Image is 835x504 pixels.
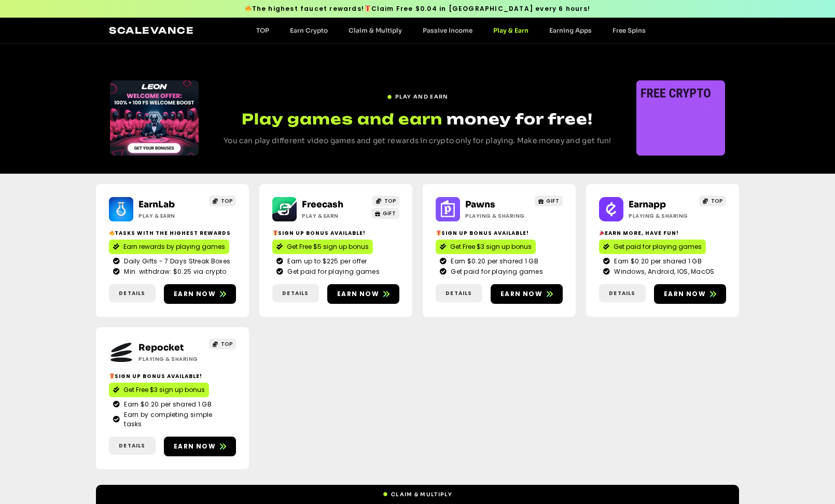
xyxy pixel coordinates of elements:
[221,340,233,348] span: TOP
[629,212,693,220] h2: Playing & Sharing
[387,89,449,101] a: PLAY AND EARN
[302,199,343,210] a: Freecash
[109,437,156,455] a: Details
[285,267,380,276] span: Get paid for playing games
[272,229,399,237] h2: Sign Up Bonus Available!
[500,289,542,299] span: Earn now
[282,289,309,297] span: Details
[636,80,725,156] div: Slides
[546,197,559,205] span: GIFT
[629,199,666,210] a: Earnapp
[272,284,319,302] a: Details
[465,212,530,220] h2: Playing & Sharing
[337,289,379,299] span: Earn now
[654,284,726,304] a: Earn now
[287,242,369,251] span: Get Free $5 sign up bonus
[273,230,278,235] img: 🎁
[109,230,115,235] img: 🔥
[446,289,472,297] span: Details
[109,373,115,379] img: 🎁
[245,5,252,11] img: 🔥
[123,385,205,395] span: Get Free $3 sign up bonus
[121,257,230,266] span: Daily Gifts - 7 Days Streak Boxes
[221,197,233,205] span: TOP
[614,242,702,251] span: Get paid for playing games
[209,195,236,206] a: TOP
[383,486,452,498] a: Claim & Multiply
[611,267,714,276] span: Windows, Android, IOS, MacOS
[174,289,216,299] span: Earn now
[372,195,399,206] a: TOP
[450,242,532,251] span: Get Free $3 sign up bonus
[272,240,373,254] a: Get Free $5 sign up bonus
[383,209,396,217] span: GIFT
[109,383,209,397] a: Get Free $3 sign up bonus
[711,197,723,205] span: TOP
[302,212,367,220] h2: Play & Earn
[245,4,590,13] span: The highest faucet rewards! Claim Free $0.04 in [GEOGRAPHIC_DATA] every 6 hours!
[110,80,199,156] div: Slides
[436,240,536,254] a: Get Free $3 sign up bonus
[465,199,495,210] a: Pawns
[109,25,194,36] a: Scalevance
[611,257,702,266] span: Earn $0.20 per shared 1 GB
[599,240,706,254] a: Get paid for playing games
[218,135,617,147] p: You can play different video games and get rewards in crypto only for playing. Make money and get...
[599,229,726,237] h2: Earn More, Have Fun!
[138,342,184,353] a: Repocket
[109,372,236,380] h2: Sign Up Bonus Available!
[539,26,602,34] a: Earning Apps
[280,26,338,34] a: Earn Crypto
[121,400,212,409] span: Earn $0.20 per shared 1 GB
[242,109,442,129] span: Play games and earn
[384,197,396,205] span: TOP
[448,267,543,276] span: Get paid for playing games
[391,491,452,498] span: Claim & Multiply
[636,80,725,156] div: 1 / 3
[664,289,706,299] span: Earn now
[491,284,563,304] a: Earn now
[436,230,441,235] img: 🎁
[699,195,726,206] a: TOP
[395,93,449,101] span: PLAY AND EARN
[600,230,605,235] img: 🎉
[483,26,539,34] a: Play & Earn
[602,26,656,34] a: Free Spins
[327,284,399,304] a: Earn now
[365,5,371,11] img: 🎁
[371,208,400,219] a: GIFT
[174,442,216,451] span: Earn now
[119,442,145,450] span: Details
[123,242,225,251] span: Earn rewards by playing games
[412,26,483,34] a: Passive Income
[164,284,236,304] a: Earn now
[448,257,538,266] span: Earn $0.20 per shared 1 GB
[138,212,203,220] h2: Play & Earn
[535,195,563,206] a: GIFT
[599,284,646,302] a: Details
[164,437,236,456] a: Earn now
[447,110,593,128] span: money for free!
[609,289,635,297] span: Details
[119,289,145,297] span: Details
[109,240,229,254] a: Earn rewards by playing games
[436,284,482,302] a: Details
[121,267,226,276] span: Min. withdraw: $0.25 via crypto
[338,26,412,34] a: Claim & Multiply
[109,284,156,302] a: Details
[436,229,563,237] h2: Sign up bonus available!
[285,257,367,266] span: Earn up to $225 per offer
[138,355,203,363] h2: Playing & Sharing
[138,199,175,210] a: EarnLab
[246,26,656,34] nav: Menu
[209,339,236,349] a: TOP
[121,410,232,429] span: Earn by completing simple tasks
[246,26,280,34] a: TOP
[109,229,236,237] h2: Tasks with the highest rewards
